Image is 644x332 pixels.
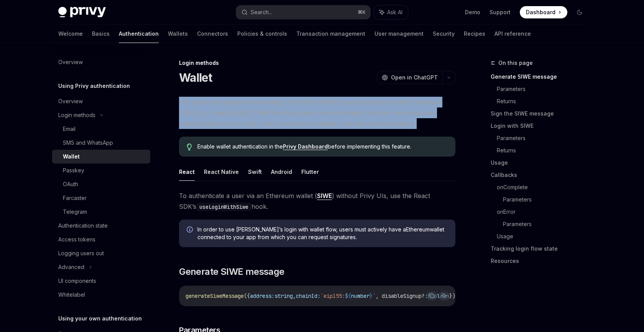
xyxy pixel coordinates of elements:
[433,25,455,43] a: Security
[491,71,592,83] a: Generate SIWE message
[52,136,150,150] a: SMS and WhatsApp
[296,25,365,43] a: Transaction management
[63,180,78,189] div: OAuth
[439,291,449,301] button: Ask AI
[370,292,373,299] span: }
[52,288,150,302] a: Whitelabel
[63,138,113,147] div: SMS and WhatsApp
[179,71,212,84] h1: Wallet
[497,95,592,107] a: Returns
[377,71,442,84] button: Open in ChatGPT
[283,143,328,150] a: Privy Dashboard
[58,290,85,299] div: Whitelabel
[503,218,592,230] a: Parameters
[58,58,83,67] div: Overview
[179,163,195,181] button: React
[497,206,592,218] a: onError
[52,94,150,108] a: Overview
[497,132,592,144] a: Parameters
[391,74,438,81] span: Open in ChatGPT
[274,292,293,299] span: string
[248,163,262,181] button: Swift
[495,25,531,43] a: API reference
[375,25,424,43] a: User management
[464,25,485,43] a: Recipes
[425,292,428,299] span: :
[271,163,292,181] button: Android
[374,5,408,19] button: Ask AI
[503,193,592,206] a: Parameters
[197,143,448,150] span: Enable wallet authentication in the before implementing this feature.
[296,292,320,299] span: chainId:
[497,181,592,193] a: onComplete
[197,226,448,241] span: In order to use [PERSON_NAME]’s login with wallet flow, users must actively have a Ethereum walle...
[427,291,437,301] button: Copy the contents from the code block
[491,107,592,120] a: Sign the SIWE message
[387,8,402,16] span: Ask AI
[52,205,150,219] a: Telegram
[52,122,150,136] a: Email
[63,193,87,203] div: Farcaster
[179,59,455,67] div: Login methods
[179,266,284,278] span: Generate SIWE message
[498,58,533,68] span: On this page
[491,255,592,267] a: Resources
[63,166,84,175] div: Passkey
[373,292,376,299] span: `
[236,5,370,19] button: Search...⌘K
[52,177,150,191] a: OAuth
[204,163,239,181] button: React Native
[358,9,366,15] span: ⌘ K
[58,221,108,230] div: Authentication state
[63,124,76,134] div: Email
[490,8,511,16] a: Support
[52,274,150,288] a: UI components
[58,111,95,120] div: Login methods
[58,97,83,106] div: Overview
[187,144,192,150] svg: Tip
[52,219,150,233] a: Authentication state
[119,25,159,43] a: Authentication
[491,243,592,255] a: Tracking login flow state
[196,203,251,211] code: useLoginWithSiwe
[58,81,130,91] h5: Using Privy authentication
[497,230,592,243] a: Usage
[244,292,250,299] span: ({
[520,6,567,18] a: Dashboard
[168,25,188,43] a: Wallets
[491,157,592,169] a: Usage
[179,190,455,212] span: To authenticate a user via an Ethereum wallet ( ) without Privy UIs, use the React SDK’s hook.
[186,292,244,299] span: generateSiweMessage
[58,235,95,244] div: Access tokens
[58,263,84,272] div: Advanced
[251,8,272,17] div: Search...
[63,207,87,216] div: Telegram
[526,8,555,16] span: Dashboard
[58,276,96,286] div: UI components
[52,55,150,69] a: Overview
[187,226,194,234] svg: Info
[197,25,228,43] a: Connectors
[92,25,110,43] a: Basics
[52,150,150,164] a: Wallet
[497,83,592,95] a: Parameters
[58,7,106,18] img: dark logo
[376,292,425,299] span: , disableSignup?
[465,8,480,16] a: Demo
[63,152,80,161] div: Wallet
[573,6,586,18] button: Toggle dark mode
[301,163,319,181] button: Flutter
[52,191,150,205] a: Farcaster
[52,246,150,260] a: Logging users out
[491,169,592,181] a: Callbacks
[351,292,370,299] span: number
[345,292,351,299] span: ${
[317,192,332,200] a: SIWE
[491,120,592,132] a: Login with SIWE
[58,25,83,43] a: Welcome
[58,314,142,323] h5: Using your own authentication
[293,292,296,299] span: ,
[449,292,455,299] span: })
[52,233,150,246] a: Access tokens
[58,249,104,258] div: Logging users out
